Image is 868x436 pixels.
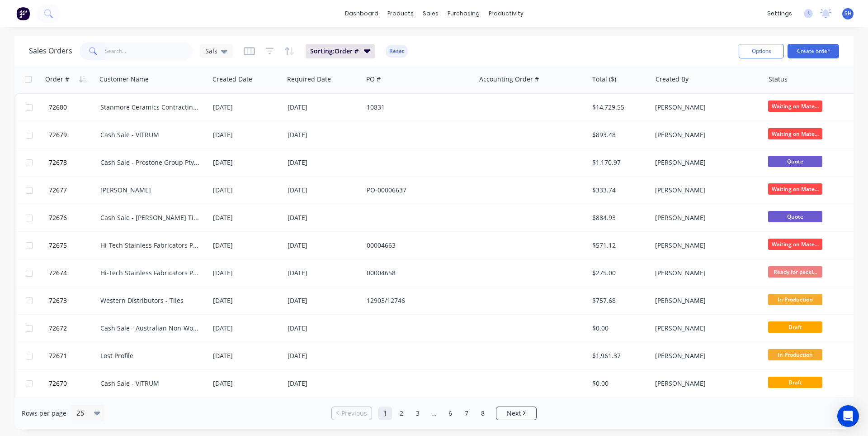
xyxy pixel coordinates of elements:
[49,130,67,139] span: 72679
[46,204,100,231] button: 72676
[49,324,67,333] span: 72672
[443,7,484,20] div: purchasing
[49,296,67,305] span: 72673
[100,379,201,388] div: Cash Sale - VITRUM
[655,130,755,139] div: [PERSON_NAME]
[496,409,536,418] a: Next page
[288,324,359,333] div: [DATE]
[460,407,473,420] a: Page 7
[205,46,217,56] span: Sals
[592,186,645,195] div: $333.74
[768,156,822,167] span: Quote
[105,42,193,60] input: Search...
[16,7,30,20] img: Factory
[100,103,201,112] div: Stanmore Ceramics Contracting Pty Ltd
[213,379,280,388] div: [DATE]
[655,158,755,167] div: [PERSON_NAME]
[655,296,755,305] div: [PERSON_NAME]
[507,409,521,418] span: Next
[213,296,280,305] div: [DATE]
[411,407,425,420] a: Page 3
[212,75,252,84] div: Created Date
[427,407,441,420] a: Jump forward
[768,183,822,195] span: Waiting on Mate...
[100,268,201,278] div: Hi-Tech Stainless Fabricators Pty Ltd
[213,241,280,250] div: [DATE]
[655,103,755,112] div: [PERSON_NAME]
[768,321,822,333] span: Draft
[100,158,201,167] div: Cash Sale - Prostone Group Pty Ltd
[46,370,100,397] button: 72670
[768,266,822,278] span: Ready for packi...
[46,259,100,287] button: 72674
[592,296,645,305] div: $757.68
[837,405,859,427] div: Open Intercom Messenger
[655,351,755,360] div: [PERSON_NAME]
[340,7,383,20] a: dashboard
[29,47,72,55] h1: Sales Orders
[46,315,100,342] button: 72672
[788,44,839,58] button: Create order
[763,7,797,20] div: settings
[100,324,201,333] div: Cash Sale - Australian Non-Wovens
[739,44,784,58] button: Options
[383,7,418,20] div: products
[99,75,149,84] div: Customer Name
[484,7,528,20] div: productivity
[768,211,822,222] span: Quote
[367,296,467,305] div: 12903/12746
[592,241,645,250] div: $571.12
[49,241,67,250] span: 72675
[418,7,443,20] div: sales
[655,241,755,250] div: [PERSON_NAME]
[479,75,539,84] div: Accounting Order #
[395,407,408,420] a: Page 2
[46,94,100,121] button: 72680
[46,232,100,259] button: 72675
[100,241,201,250] div: Hi-Tech Stainless Fabricators Pty Ltd
[100,296,201,305] div: Western Distributors - Tiles
[49,186,67,195] span: 72677
[655,268,755,278] div: [PERSON_NAME]
[288,103,359,112] div: [DATE]
[592,268,645,278] div: $275.00
[366,75,381,84] div: PO #
[592,130,645,139] div: $893.48
[341,409,367,418] span: Previous
[768,239,822,250] span: Waiting on Mate...
[288,268,359,278] div: [DATE]
[46,287,100,314] button: 72673
[22,409,66,418] span: Rows per page
[768,377,822,388] span: Draft
[288,130,359,139] div: [DATE]
[386,45,408,57] button: Reset
[655,186,755,195] div: [PERSON_NAME]
[49,158,67,167] span: 72678
[288,213,359,222] div: [DATE]
[288,296,359,305] div: [DATE]
[367,241,467,250] div: 00004663
[213,186,280,195] div: [DATE]
[306,44,375,58] button: Sorting:Order #
[213,268,280,278] div: [DATE]
[655,213,755,222] div: [PERSON_NAME]
[45,75,69,84] div: Order #
[288,158,359,167] div: [DATE]
[100,351,201,360] div: Lost Profile
[655,379,755,388] div: [PERSON_NAME]
[213,158,280,167] div: [DATE]
[100,186,201,195] div: [PERSON_NAME]
[592,75,616,84] div: Total ($)
[288,186,359,195] div: [DATE]
[49,268,67,278] span: 72674
[592,324,645,333] div: $0.00
[100,213,201,222] div: Cash Sale - [PERSON_NAME] Tiling
[46,121,100,149] button: 72679
[592,103,645,112] div: $14,729.55
[46,342,100,369] button: 72671
[378,407,392,420] a: Page 1 is your current page
[592,213,645,222] div: $884.93
[768,294,822,305] span: In Production
[328,407,540,420] ul: Pagination
[769,75,788,84] div: Status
